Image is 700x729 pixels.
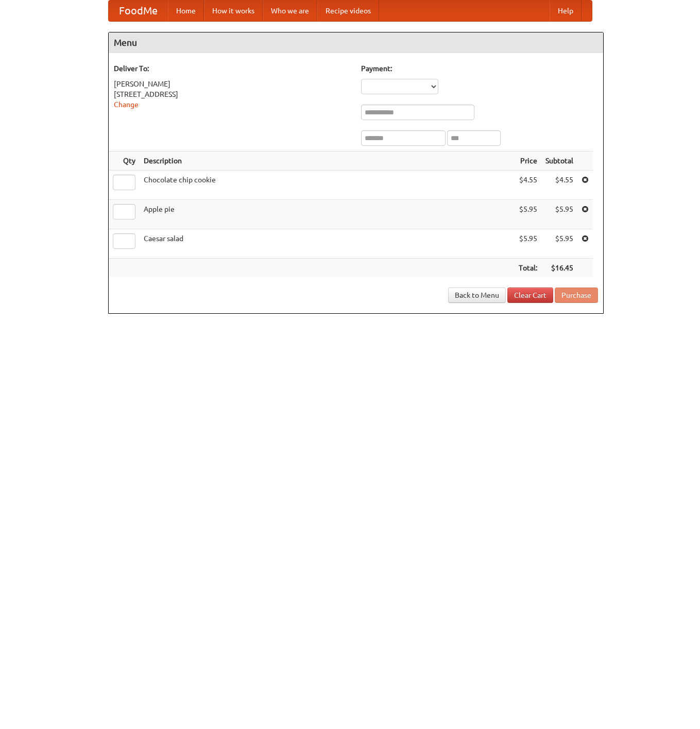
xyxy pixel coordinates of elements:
[361,63,598,74] h5: Payment:
[541,229,577,259] td: $5.95
[541,259,577,278] th: $16.45
[555,287,598,303] button: Purchase
[541,151,577,171] th: Subtotal
[515,259,541,278] th: Total:
[140,171,515,200] td: Chocolate chip cookie
[114,89,351,99] div: [STREET_ADDRESS]
[140,200,515,229] td: Apple pie
[109,151,140,171] th: Qty
[109,32,603,53] h4: Menu
[204,1,263,21] a: How it works
[507,287,553,303] a: Clear Cart
[515,229,541,259] td: $5.95
[541,200,577,229] td: $5.95
[317,1,379,21] a: Recipe videos
[114,79,351,89] div: [PERSON_NAME]
[168,1,204,21] a: Home
[515,151,541,171] th: Price
[448,287,506,303] a: Back to Menu
[140,229,515,259] td: Caesar salad
[550,1,582,21] a: Help
[263,1,317,21] a: Who we are
[515,171,541,200] td: $4.55
[109,1,168,21] a: FoodMe
[114,63,351,74] h5: Deliver To:
[515,200,541,229] td: $5.95
[114,100,139,109] a: Change
[140,151,515,171] th: Description
[541,171,577,200] td: $4.55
